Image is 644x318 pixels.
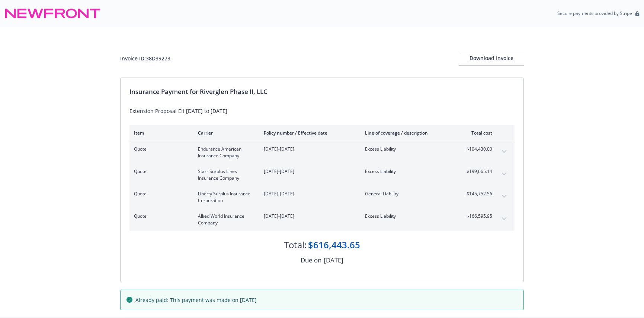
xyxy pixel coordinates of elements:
span: Allied World Insurance Company [198,213,252,226]
span: Endurance American Insurance Company [198,146,252,159]
p: Secure payments provided by Stripe [557,10,632,16]
div: Carrier [198,130,252,136]
span: Quote [134,213,186,220]
button: expand content [498,168,510,180]
div: Line of coverage / description [365,130,452,136]
span: Starr Surplus Lines Insurance Company [198,168,252,182]
span: $166,595.95 [464,213,492,220]
div: $616,443.65 [308,239,360,251]
span: [DATE]-[DATE] [264,191,353,197]
span: Liberty Surplus Insurance Corporation [198,191,252,204]
button: Download Invoice [459,51,524,66]
div: Due on [301,255,321,265]
div: QuoteEndurance American Insurance Company[DATE]-[DATE]Excess Liability$104,430.00expand content [129,141,515,164]
span: General Liability [365,191,452,197]
div: Total cost [464,130,492,136]
span: Excess Liability [365,213,452,220]
div: [DATE] [324,255,343,265]
span: [DATE]-[DATE] [264,213,353,220]
span: $145,752.56 [464,191,492,197]
span: Quote [134,146,186,152]
div: Extension Proposal Eff [DATE] to [DATE] [129,107,515,115]
span: Quote [134,168,186,175]
button: expand content [498,191,510,202]
div: Total: [284,239,307,251]
span: Quote [134,191,186,197]
span: Excess Liability [365,146,452,152]
span: Excess Liability [365,168,452,175]
div: QuoteAllied World Insurance Company[DATE]-[DATE]Excess Liability$166,595.95expand content [129,208,515,231]
div: Policy number / Effective date [264,130,353,136]
span: [DATE]-[DATE] [264,146,353,152]
button: expand content [498,146,510,158]
div: QuoteStarr Surplus Lines Insurance Company[DATE]-[DATE]Excess Liability$199,665.14expand content [129,164,515,186]
div: Invoice ID: 38D39273 [120,54,170,62]
div: Insurance Payment for Riverglen Phase II, LLC [129,87,515,97]
div: Item [134,130,186,136]
div: Download Invoice [459,51,524,65]
span: Already paid: This payment was made on [DATE] [135,296,257,304]
span: [DATE]-[DATE] [264,168,353,175]
button: expand content [498,213,510,225]
div: QuoteLiberty Surplus Insurance Corporation[DATE]-[DATE]General Liability$145,752.56expand content [129,186,515,208]
span: $104,430.00 [464,146,492,152]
